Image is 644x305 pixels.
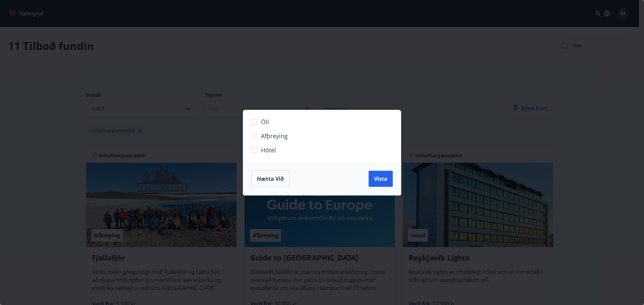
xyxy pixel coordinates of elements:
[257,175,284,182] span: Hætta við
[251,170,289,187] button: Hætta við
[261,132,288,140] span: Afþreying
[374,175,387,182] span: Vista
[261,118,269,126] span: Öll
[369,171,393,187] button: Vista
[261,146,276,154] span: Hótel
